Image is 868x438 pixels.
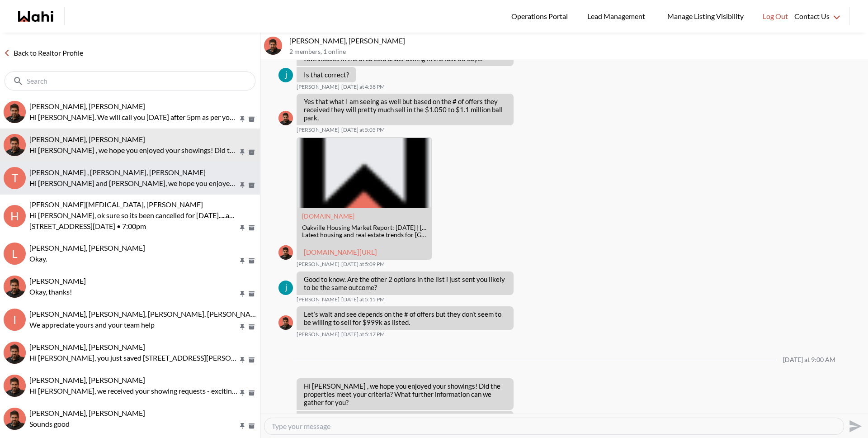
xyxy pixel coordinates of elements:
[304,382,506,406] p: Hi [PERSON_NAME] , we hope you enjoyed your showings! Did the properties meet your criteria? What...
[665,10,746,22] span: Manage Listing Visibility
[4,375,26,397] img: H
[29,286,238,297] p: Okay, thanks!
[4,408,26,430] div: Dr. Nithya Mohan, Faraz
[278,315,293,330] img: F
[238,389,246,397] button: Pin
[341,296,385,303] time: 2025-10-05T21:15:08.056Z
[278,281,293,295] div: Souhel Bally
[29,253,238,264] p: Okay.
[4,167,26,189] div: T
[587,10,648,22] span: Lead Management
[4,309,26,331] div: I
[29,112,238,123] p: Hi [PERSON_NAME]. We will call you [DATE] after 5pm as per your availability, to discuss.
[247,323,256,331] button: Archive
[304,71,349,79] p: Is that correct?
[29,243,145,252] span: [PERSON_NAME], [PERSON_NAME]
[302,224,427,232] div: Oakville Housing Market Report: [DATE] | [GEOGRAPHIC_DATA]
[29,419,238,429] p: Sounds good
[238,290,246,298] button: Pin
[302,212,354,220] a: Attachment
[278,315,293,330] div: Faraz Azam
[4,205,26,227] div: H
[278,68,293,82] div: Souhel Bally
[4,375,26,397] div: Heidy Jaeger, Faraz
[297,331,340,338] span: [PERSON_NAME]
[278,245,293,260] div: Faraz Azam
[247,290,256,298] button: Archive
[247,148,256,156] button: Archive
[304,97,506,122] p: Yes that what I am seeing as well but based on the # of offers they received they will pretty muc...
[297,296,340,303] span: [PERSON_NAME]
[238,115,246,123] button: Pin
[29,221,238,232] p: [STREET_ADDRESS][DATE] • 7:00pm
[289,36,864,45] p: [PERSON_NAME], [PERSON_NAME]
[29,145,238,156] p: Hi [PERSON_NAME] , we hope you enjoyed your showings! Did the properties meet your criteria? What...
[4,276,26,298] img: l
[238,257,246,265] button: Pin
[4,342,26,364] img: J
[238,181,246,189] button: Pin
[238,323,246,331] button: Pin
[247,224,256,232] button: Archive
[304,275,506,291] p: Good to know. Are the other 2 options in the list i just sent you likely to be the same outcome?
[341,83,385,90] time: 2025-10-05T20:58:19.378Z
[304,248,377,256] a: [DOMAIN_NAME][URL]
[341,126,385,133] time: 2025-10-05T21:05:45.347Z
[29,210,238,221] p: Hi [PERSON_NAME], ok sure so its been cancelled for [DATE].....and its been re booked for [DATE]....
[4,134,26,156] img: S
[29,200,203,209] span: [PERSON_NAME][MEDICAL_DATA], [PERSON_NAME]
[341,331,385,338] time: 2025-10-05T21:17:27.660Z
[247,356,256,364] button: Archive
[238,422,246,430] button: Pin
[4,408,26,430] img: D
[247,257,256,265] button: Archive
[29,352,238,363] p: Hi [PERSON_NAME], you just saved [STREET_ADDRESS][PERSON_NAME]. Would you like to book a showing ...
[29,319,238,330] p: We appreciate yours and your team help
[29,376,145,384] span: [PERSON_NAME], [PERSON_NAME]
[4,276,26,298] div: liuhong chen, Faraz
[297,83,340,90] span: [PERSON_NAME]
[247,181,256,189] button: Archive
[297,261,340,268] span: [PERSON_NAME]
[4,134,26,156] div: Souhel Bally, Faraz
[4,243,26,265] div: l
[297,126,340,133] span: [PERSON_NAME]
[278,111,293,125] img: F
[264,37,282,55] img: S
[272,422,836,431] textarea: Type your message
[29,409,145,417] span: [PERSON_NAME], [PERSON_NAME]
[297,138,431,208] img: Oakville Housing Market Report: 5th Oct, 2025 | Wahi
[278,111,293,125] div: Faraz Azam
[511,10,571,22] span: Operations Portal
[278,245,293,260] img: F
[29,168,206,176] span: [PERSON_NAME] , [PERSON_NAME], [PERSON_NAME]
[247,389,256,397] button: Archive
[289,48,864,56] p: 2 members , 1 online
[29,309,264,318] span: [PERSON_NAME], [PERSON_NAME], [PERSON_NAME], [PERSON_NAME]
[29,276,86,285] span: [PERSON_NAME]
[278,68,293,82] img: S
[4,342,26,364] div: Jeremy Turino, Faraz
[238,356,246,364] button: Pin
[844,416,864,436] button: Send
[278,281,293,295] img: S
[264,37,282,55] div: Souhel Bally, Faraz
[27,76,235,86] input: Search
[304,310,506,326] p: Let’s wait and see depends on the # of offers but they don’t seem to be willing to sell for $999k...
[341,261,385,268] time: 2025-10-05T21:09:05.715Z
[4,101,26,123] img: C
[29,135,145,143] span: [PERSON_NAME], [PERSON_NAME]
[238,148,246,156] button: Pin
[29,178,238,189] p: Hi [PERSON_NAME] and [PERSON_NAME], we hope you enjoyed your showings! Did the properties meet yo...
[783,356,835,364] div: [DATE] at 9:00 AM
[763,10,788,22] span: Log Out
[302,231,427,239] div: Latest housing and real estate trends for [GEOGRAPHIC_DATA]. Find sales history, number of active...
[18,11,53,22] a: Wahi homepage
[29,343,145,351] span: [PERSON_NAME], [PERSON_NAME]
[247,422,256,430] button: Archive
[4,101,26,123] div: Caroline Madelar, Faraz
